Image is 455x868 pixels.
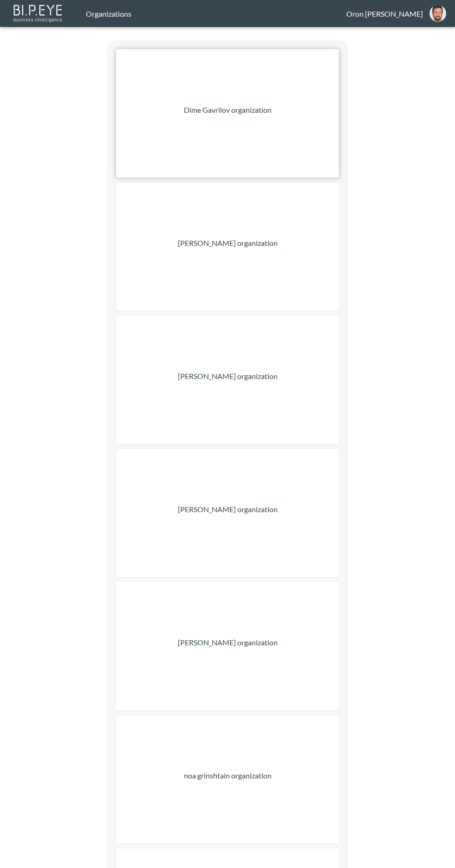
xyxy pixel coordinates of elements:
div: Oron [PERSON_NAME] [346,9,423,18]
p: [PERSON_NAME] organization [178,637,278,648]
div: Organizations [86,9,346,18]
p: Dime Gavrilov organization [184,104,272,116]
p: noa grinshtain organization [184,770,272,781]
img: f7df4f0b1e237398fe25aedd0497c453 [429,5,446,22]
p: [PERSON_NAME] organization [178,371,278,382]
p: [PERSON_NAME] organization [178,504,278,515]
button: oron@bipeye.com [423,2,453,25]
img: bipeye-logo [12,2,65,23]
p: [PERSON_NAME] organization [178,238,278,249]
